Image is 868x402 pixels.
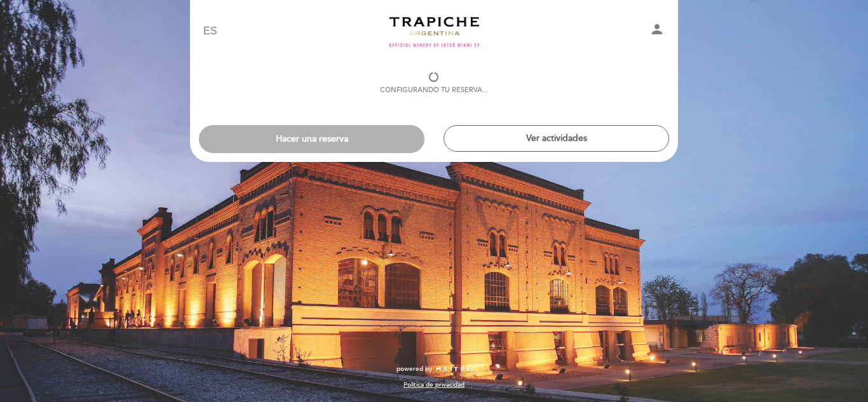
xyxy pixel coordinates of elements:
[397,365,432,373] span: powered by
[444,125,669,152] button: Ver actividades
[397,365,471,373] a: powered by
[649,22,665,41] button: person
[380,85,488,95] div: Configurando tu reserva...
[649,22,665,37] i: person
[403,380,465,389] a: Política de privacidad
[199,125,424,153] button: Hacer una reserva
[435,366,471,373] img: MEITRE
[355,14,513,49] a: Turismo Trapiche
